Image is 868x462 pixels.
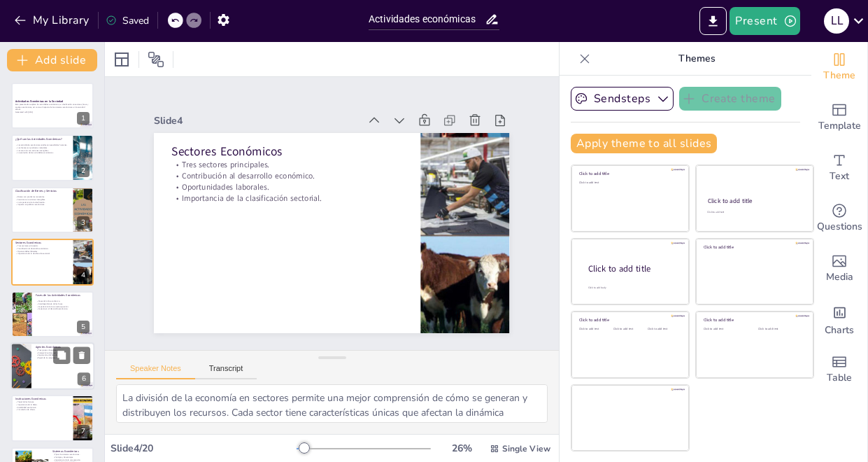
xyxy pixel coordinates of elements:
span: Text [830,169,849,184]
span: Single View [502,443,550,454]
button: Sendsteps [571,87,674,111]
p: Themes [596,42,797,76]
p: Importancia de la clasificación sectorial. [15,253,69,255]
button: Apply theme to all slides [571,134,717,153]
p: Tres grupos de agentes. [36,349,90,351]
div: Add text boxes [811,143,867,193]
div: Click to add title [704,317,804,323]
p: La importancia de la clasificación. [15,201,69,204]
p: Contribución al desarrollo económico. [176,154,407,189]
div: Add charts and graphs [811,294,867,344]
button: L L [824,7,849,35]
div: Slide 4 / 20 [111,442,297,455]
p: Estabilidad económica. [15,406,69,409]
span: Charts [825,323,854,338]
p: Sectores Económicos [178,127,410,167]
div: Get real-time input from your audience [811,193,867,244]
input: Insert title [369,9,485,29]
div: Layout [111,48,133,71]
div: Click to add title [704,244,804,250]
div: 6 [78,372,90,385]
div: 3 [11,187,94,233]
div: 4 [77,269,90,281]
p: Impacto en el desarrollo económico. [36,307,90,310]
p: Interacción entre agentes. [36,351,90,354]
p: ¿Qué son las Actividades Económicas? [15,137,69,141]
p: Tres sectores principales. [15,245,69,248]
div: Saved [106,14,149,27]
p: Tipos de sistemas económicos. [52,453,90,456]
p: Fases del ciclo económico. [36,300,90,302]
div: 1 [77,112,90,125]
div: Slide 4 [164,96,369,131]
p: Los servicios son acciones intangibles. [15,148,69,151]
button: Add slide [7,49,97,71]
p: Servicios son acciones intangibles. [15,198,69,201]
p: Importancia de la bolsa. [15,404,69,407]
div: Click to add title [588,262,678,274]
p: Los bienes son productos materiales. [15,146,69,149]
button: Transcript [195,364,257,379]
p: Instituciones Económicas [15,398,69,402]
button: Duplicate Slide [53,346,70,363]
div: 3 [77,216,90,229]
button: Delete Slide [73,346,90,363]
button: My Library [10,9,95,31]
p: Importancia del Estado. [36,354,90,357]
p: Papel de las empresas. [36,356,90,359]
div: 2 [11,134,94,181]
p: Las actividades económicas satisfacen necesidades humanas. [15,143,69,146]
p: Esta presentación explora las actividades económicas, su clasificación en sectores, fases y agent... [15,104,90,111]
div: 5 [77,321,90,333]
div: Change the overall theme [811,42,867,92]
p: Importancia de la clasificación sectorial. [173,176,404,211]
div: 7 [11,395,94,441]
p: Sectores Económicos [15,241,69,245]
strong: Actividades Económicas en la Sociedad [15,99,63,103]
span: Template [818,118,861,134]
p: Circulación de dinero. [15,409,69,412]
span: Position [148,51,164,68]
div: Click to add text [579,328,611,331]
p: Oportunidades laborales. [175,164,406,199]
textarea: La división de la economía en sectores permite una mejor comprensión de cómo se generan y distrib... [116,384,548,423]
p: Bienes son productos materiales. [15,195,69,198]
div: Add a table [811,344,867,395]
div: 2 [77,164,90,177]
div: Add ready made slides [811,92,867,143]
div: Click to add text [648,328,679,331]
p: Ventajas y desventajas. [52,456,90,458]
div: Click to add text [758,328,802,331]
p: Papel de los bancos. [15,401,69,404]
div: 5 [11,291,94,337]
button: Export to PowerPoint [699,7,727,35]
p: Impacto en políticas económicas. [15,203,69,206]
div: Click to add title [579,317,679,323]
p: La evolución de las actividades económicas. [15,151,69,154]
div: L L [824,8,849,34]
div: 4 [11,239,94,285]
div: Click to add text [579,181,679,185]
div: Click to add title [708,197,801,205]
p: Fases de las Actividades Económicas [36,293,90,297]
button: Create theme [679,87,781,111]
button: Speaker Notes [116,364,195,379]
div: Click to add title [579,171,679,176]
p: Agentes Económicos [36,345,90,349]
div: Click to add body [588,286,676,289]
div: 26 % [445,442,478,455]
div: Click to add text [704,328,748,331]
p: Contribución al desarrollo económico. [15,248,69,251]
p: Importancia de la correcta ejecución. [36,305,90,308]
div: Click to add text [707,211,800,214]
span: Media [826,269,853,285]
button: Present [730,7,799,35]
p: Tres sectores principales. [177,143,408,178]
p: Importancia de la comprensión. [52,458,90,461]
p: Sistemas Económicos [52,449,90,454]
div: 6 [10,342,94,390]
div: 7 [77,425,90,437]
span: Theme [823,68,855,83]
p: Interdependencia de las fases. [36,302,90,305]
p: Clasificación de Bienes y Servicios [15,189,69,193]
